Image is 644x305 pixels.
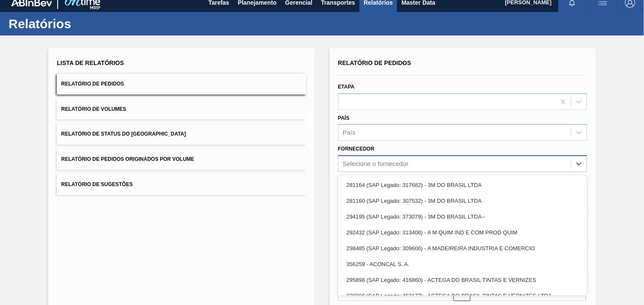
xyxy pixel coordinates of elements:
h1: Relatórios [9,19,160,29]
span: Lista de Relatórios [57,59,124,66]
button: Relatório de Pedidos Originados por Volume [57,149,306,170]
div: 356259 - ACONCAL S. A. [338,256,587,272]
div: 281160 (SAP Legado: 307532) - 3M DO BRASIL LTDA [338,193,587,209]
div: 295898 (SAP Legado: 416860) - ACTEGA DO BRASIL TINTAS E VERNIZES [338,272,587,288]
div: 294195 (SAP Legado: 373079) - 3M DO BRASIL LTDA-- [338,209,587,225]
span: Relatório de Pedidos Originados por Volume [61,156,194,162]
span: Relatório de Pedidos [61,81,124,87]
button: Relatório de Status do [GEOGRAPHIC_DATA] [57,124,306,145]
div: Selecione o fornecedor [343,160,409,168]
div: 320966 (SAP Legado: 452177) - ACTEGA DO BRASIL TINTAS E VERNIZES-LTDA.- [338,288,587,304]
div: 292432 (SAP Legado: 313406) - A M QUIM IND E COM PROD QUIM [338,225,587,240]
button: Relatório de Pedidos [57,74,306,95]
button: Relatório de Volumes [57,99,306,120]
span: Relatório de Status do [GEOGRAPHIC_DATA] [61,131,186,137]
div: 281164 (SAP Legado: 317682) - 3M DO BRASIL LTDA [338,177,587,193]
div: País [343,129,356,136]
label: Fornecedor [338,146,375,152]
label: País [338,115,350,121]
label: Etapa [338,84,355,90]
span: Relatório de Volumes [61,106,126,112]
div: 298485 (SAP Legado: 309606) - A MADEIREIRA INDUSTRIA E COMERCIO [338,240,587,256]
span: Relatório de Pedidos [338,59,412,66]
button: Relatório de Sugestões [57,174,306,195]
span: Relatório de Sugestões [61,181,133,187]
